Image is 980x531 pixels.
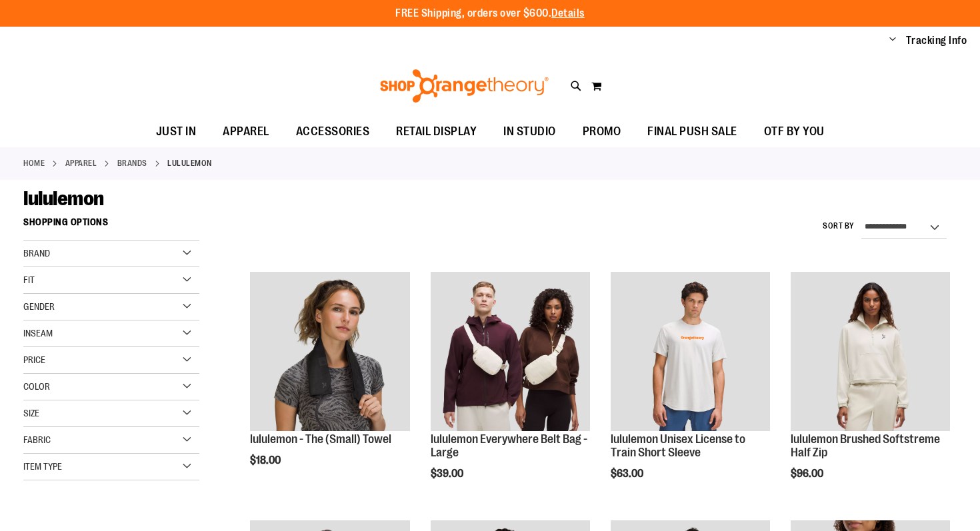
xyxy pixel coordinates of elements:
[23,301,55,312] span: Gender
[611,432,745,459] a: lululemon Unisex License to Train Short Sleeve
[503,117,556,147] span: IN STUDIO
[23,241,199,267] div: Brand
[23,427,199,454] div: Fabric
[611,272,770,431] img: lululemon Unisex License to Train Short Sleeve
[431,272,590,433] a: lululemon Everywhere Belt Bag - Large
[634,117,751,147] a: FINAL PUSH SALE
[23,381,50,392] span: Color
[250,272,409,433] a: lululemon - The (Small) Towel
[23,328,53,338] span: Inseam
[23,434,51,445] span: Fabric
[396,117,477,147] span: RETAIL DISPLAY
[611,272,770,433] a: lululemon Unisex License to Train Short Sleeve
[23,157,45,169] a: Home
[23,408,39,418] span: Size
[23,347,199,374] div: Price
[23,248,50,259] span: Brand
[23,454,199,480] div: Item Type
[431,272,590,431] img: lululemon Everywhere Belt Bag - Large
[889,34,896,47] button: Account menu
[647,117,737,147] span: FINAL PUSH SALE
[65,157,97,169] a: APPAREL
[117,157,147,169] a: BRANDS
[296,117,370,147] span: ACCESSORIES
[431,432,587,459] a: lululemon Everywhere Belt Bag - Large
[23,374,199,400] div: Color
[250,432,391,446] a: lululemon - The (Small) Towel
[23,267,199,294] div: Fit
[764,117,825,147] span: OTF BY YOU
[23,320,199,347] div: Inseam
[378,69,551,103] img: Shop Orangetheory
[490,117,569,147] a: IN STUDIO
[243,265,416,500] div: product
[23,211,199,241] strong: Shopping Options
[23,354,45,365] span: Price
[23,274,35,285] span: Fit
[250,272,409,431] img: lululemon - The (Small) Towel
[604,265,777,514] div: product
[791,468,825,480] span: $96.00
[250,454,283,466] span: $18.00
[23,187,104,210] span: lululemon
[223,117,269,147] span: APPAREL
[791,272,950,431] img: lululemon Brushed Softstreme Half Zip
[383,117,490,147] a: RETAIL DISPLAY
[167,157,212,169] strong: lululemon
[569,117,635,147] a: PROMO
[431,468,465,480] span: $39.00
[23,400,199,427] div: Size
[791,272,950,433] a: lululemon Brushed Softstreme Half Zip
[424,265,597,514] div: product
[611,468,645,480] span: $63.00
[23,294,199,320] div: Gender
[791,432,940,459] a: lululemon Brushed Softstreme Half Zip
[23,461,62,472] span: Item Type
[209,117,283,147] a: APPAREL
[583,117,621,147] span: PROMO
[784,265,957,514] div: product
[823,221,855,232] label: Sort By
[906,33,967,48] a: Tracking Info
[551,7,585,19] a: Details
[395,6,585,21] p: FREE Shipping, orders over $600.
[283,117,383,147] a: ACCESSORIES
[143,117,210,147] a: JUST IN
[156,117,197,147] span: JUST IN
[751,117,838,147] a: OTF BY YOU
